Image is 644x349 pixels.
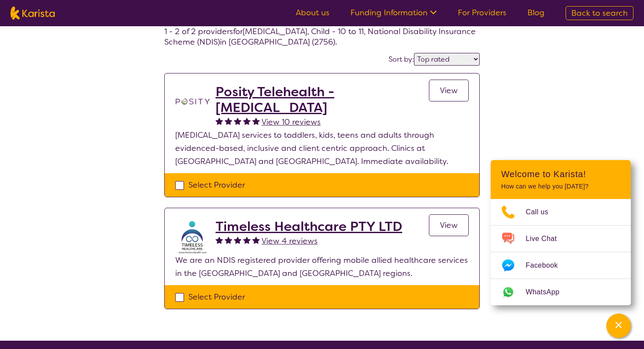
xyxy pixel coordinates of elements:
img: fullstar [252,117,260,125]
span: View [440,85,458,96]
img: fullstar [234,117,241,125]
img: fullstar [216,117,223,125]
span: WhatsApp [526,286,570,299]
a: View [429,214,469,236]
div: Channel Menu [491,160,631,305]
span: Facebook [526,259,568,272]
a: Blog [527,7,545,18]
img: crpuwnkay6cgqnsg7el4.jpg [175,219,210,254]
img: fullstar [225,117,232,125]
a: View [429,80,469,101]
h2: Welcome to Karista! [501,169,620,179]
p: How can we help you [DATE]? [501,183,620,190]
a: View 4 reviews [262,234,318,248]
img: fullstar [243,236,251,244]
img: fullstar [234,236,241,244]
img: fullstar [216,236,223,244]
a: View 10 reviews [262,115,321,129]
img: t1bslo80pcylnzwjhndq.png [175,84,210,119]
img: fullstar [252,236,260,244]
label: Sort by: [389,55,414,64]
span: View [440,220,458,230]
a: Funding Information [350,7,437,18]
ul: Choose channel [491,199,631,305]
span: Call us [526,206,559,219]
p: We are an NDIS registered provider offering mobile allied healthcare services in the [GEOGRAPHIC_... [175,254,469,280]
span: View 4 reviews [262,236,318,246]
a: Posity Telehealth - [MEDICAL_DATA] [216,84,429,115]
span: Back to search [571,8,628,18]
img: Karista logo [11,7,55,20]
button: Channel Menu [606,314,631,338]
span: Live Chat [526,232,567,245]
a: Back to search [566,6,633,20]
p: [MEDICAL_DATA] services to toddlers, kids, teens and adults through evidenced-based, inclusive an... [175,129,469,168]
span: View 10 reviews [262,117,321,127]
a: About us [296,7,329,18]
a: Timeless Healthcare PTY LTD [216,219,402,234]
a: Web link opens in a new tab. [491,279,631,305]
a: For Providers [458,7,506,18]
img: fullstar [225,236,232,244]
img: fullstar [243,117,251,125]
